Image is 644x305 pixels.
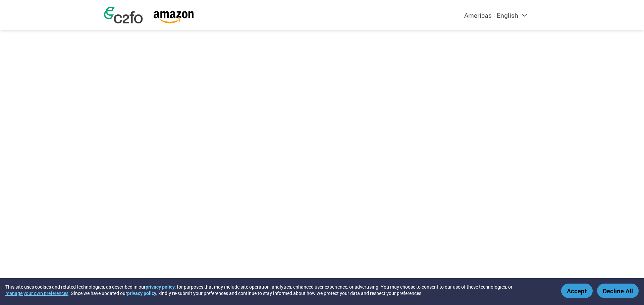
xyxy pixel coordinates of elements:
img: Amazon [153,11,194,23]
a: privacy policy [127,290,156,296]
a: privacy policy [146,284,175,290]
button: Accept [561,284,593,298]
button: Decline All [597,284,639,298]
div: This site uses cookies and related technologies, as described in our , for purposes that may incl... [5,284,551,296]
button: manage your own preferences [5,290,68,296]
img: c2fo logo [104,7,143,23]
